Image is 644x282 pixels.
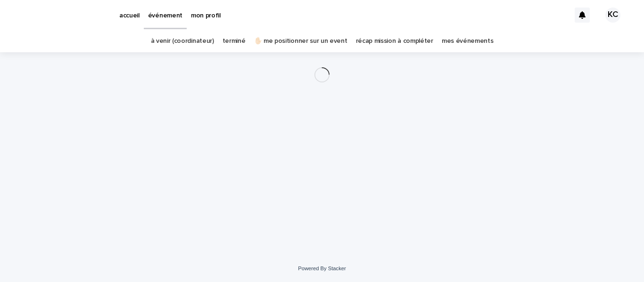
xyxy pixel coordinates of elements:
img: Ls34BcGeRexTGTNfXpUC [19,6,110,24]
a: ✋🏻 me positionner sur un event [254,30,347,52]
div: KC [605,8,620,23]
a: Powered By Stacker [298,266,346,271]
a: à venir (coordinateur) [151,30,214,52]
a: mes événements [442,30,494,52]
a: récap mission à compléter [356,30,433,52]
a: terminé [223,30,246,52]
